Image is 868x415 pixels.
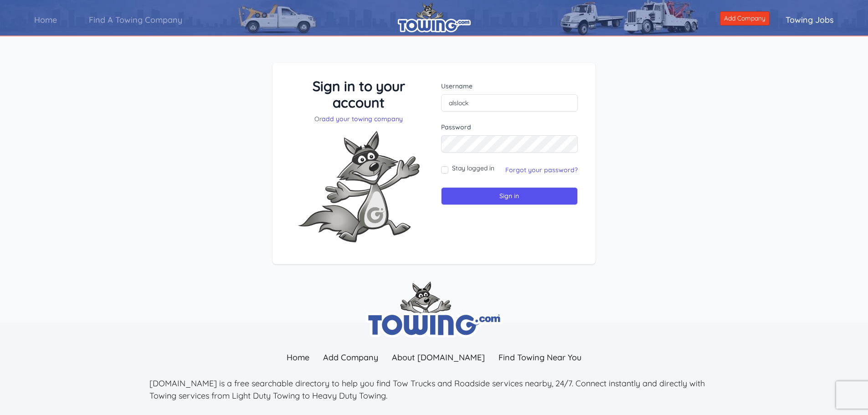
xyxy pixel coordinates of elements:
label: Password [441,123,578,132]
a: Forgot your password? [505,166,578,174]
a: Add Company [316,348,385,367]
img: logo.png [398,2,471,32]
a: Home [280,348,316,367]
a: Home [18,7,73,33]
a: Add Company [720,11,770,26]
img: Fox-Excited.png [290,123,427,250]
a: Find Towing Near You [492,348,588,367]
p: [DOMAIN_NAME] is a free searchable directory to help you find Tow Trucks and Roadside services ne... [149,377,719,402]
label: Username [441,82,578,91]
a: About [DOMAIN_NAME] [385,348,492,367]
input: Sign in [441,187,578,205]
label: Stay logged in [452,164,494,173]
iframe: Conversations [792,286,868,376]
h3: Sign in to your account [290,78,427,111]
a: Towing Jobs [770,7,850,33]
a: add your towing company [322,115,403,123]
a: Find A Towing Company [73,7,198,33]
img: towing [366,282,503,338]
p: Or [290,114,427,123]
